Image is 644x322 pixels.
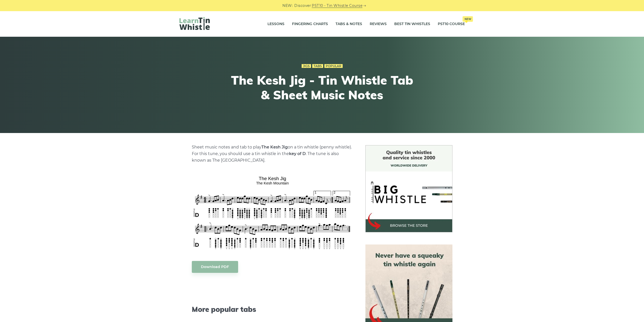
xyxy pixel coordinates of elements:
[192,305,353,314] span: More popular tabs
[438,18,465,30] a: PST10 CourseNew
[365,145,452,232] img: BigWhistle Tin Whistle Store
[336,18,362,30] a: Tabs & Notes
[267,18,284,30] a: Lessons
[394,18,430,30] a: Best Tin Whistles
[302,64,311,68] a: Jigs
[292,18,328,30] a: Fingering Charts
[370,18,387,30] a: Reviews
[192,174,353,251] img: The Kesh Jig Tin Whistle Tabs & Sheet Music
[192,144,353,164] p: Sheet music notes and tab to play on a tin whistle (penny whistle). For this tune, you should use...
[463,16,473,22] span: New
[312,64,323,68] a: Tabs
[229,73,415,102] h1: The Kesh Jig - Tin Whistle Tab & Sheet Music Notes
[179,17,210,30] img: LearnTinWhistle.com
[261,145,288,149] strong: The Kesh Jig
[289,151,306,156] strong: key of D
[192,261,238,273] a: Download PDF
[324,64,343,68] a: Popular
